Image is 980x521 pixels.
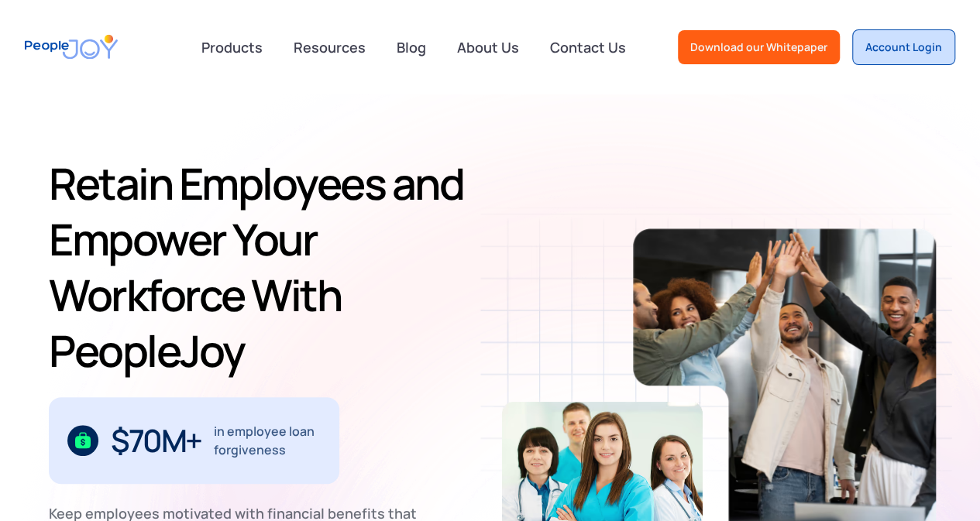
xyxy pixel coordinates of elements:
a: About Us [448,30,528,64]
a: Contact Us [541,30,635,64]
a: Resources [284,30,375,64]
div: Account Login [865,39,942,55]
div: in employee loan forgiveness [214,422,322,459]
div: Products [192,32,272,63]
h1: Retain Employees and Empower Your Workforce With PeopleJoy [49,156,502,379]
div: 1 / 3 [49,397,339,484]
div: $70M+ [111,428,201,453]
a: Blog [387,30,435,64]
a: Download our Whitepaper [678,30,840,64]
a: Account Login [852,29,955,65]
a: home [25,25,118,69]
div: Download our Whitepaper [690,39,827,55]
